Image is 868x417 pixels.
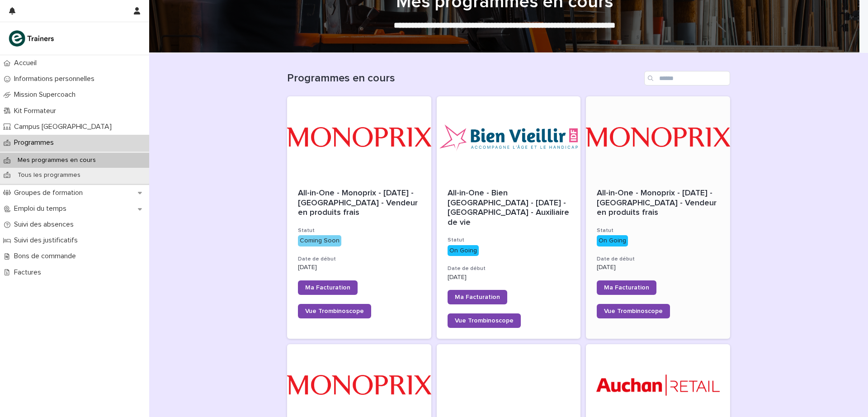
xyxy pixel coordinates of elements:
p: [DATE] [298,264,420,271]
p: Mission Supercoach [10,90,83,99]
div: On Going [448,245,479,256]
a: All-in-One - Monoprix - [DATE] - [GEOGRAPHIC_DATA] - Vendeur en produits fraisStatutComing SoonDa... [287,96,431,339]
p: Tous les programmes [10,171,88,179]
h3: Date de début [448,265,570,272]
span: All-in-One - Bien [GEOGRAPHIC_DATA] - [DATE] - [GEOGRAPHIC_DATA] - Auxiliaire de vie [448,189,571,227]
p: Accueil [10,59,44,67]
h1: Programmes en cours [287,72,641,85]
a: Vue Trombinoscope [597,304,670,318]
div: Coming Soon [298,235,341,246]
p: Suivi des justificatifs [10,236,85,245]
img: K0CqGN7SDeD6s4JG8KQk [7,29,57,47]
span: Vue Trombinoscope [305,308,364,314]
span: Vue Trombinoscope [455,317,514,324]
p: Factures [10,268,48,277]
h3: Date de début [597,256,719,263]
h3: Statut [448,237,570,244]
a: Ma Facturation [597,280,656,295]
span: Ma Facturation [604,284,649,291]
div: On Going [597,235,628,246]
p: Programmes [10,138,61,147]
p: Campus [GEOGRAPHIC_DATA] [10,123,119,131]
a: Ma Facturation [298,280,358,295]
p: Emploi du temps [10,204,74,213]
span: Vue Trombinoscope [604,308,663,314]
h3: Statut [298,227,420,234]
p: [DATE] [448,274,570,281]
a: All-in-One - Bien [GEOGRAPHIC_DATA] - [DATE] - [GEOGRAPHIC_DATA] - Auxiliaire de vieStatutOn Goin... [437,96,581,339]
a: All-in-One - Monoprix - [DATE] - [GEOGRAPHIC_DATA] - Vendeur en produits fraisStatutOn GoingDate ... [586,96,730,339]
p: Bons de commande [10,252,83,261]
span: Ma Facturation [305,284,350,291]
span: All-in-One - Monoprix - [DATE] - [GEOGRAPHIC_DATA] - Vendeur en produits frais [597,189,719,217]
p: Informations personnelles [10,75,102,83]
span: All-in-One - Monoprix - [DATE] - [GEOGRAPHIC_DATA] - Vendeur en produits frais [298,189,420,217]
h3: Date de début [298,256,420,263]
p: Groupes de formation [10,189,90,197]
span: Ma Facturation [455,294,500,300]
input: Search [644,71,730,85]
p: Kit Formateur [10,107,63,115]
a: Vue Trombinoscope [298,304,371,318]
p: [DATE] [597,264,719,271]
p: Mes programmes en cours [10,156,103,164]
a: Vue Trombinoscope [448,313,521,328]
a: Ma Facturation [448,290,507,304]
h3: Statut [597,227,719,234]
p: Suivi des absences [10,220,81,229]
